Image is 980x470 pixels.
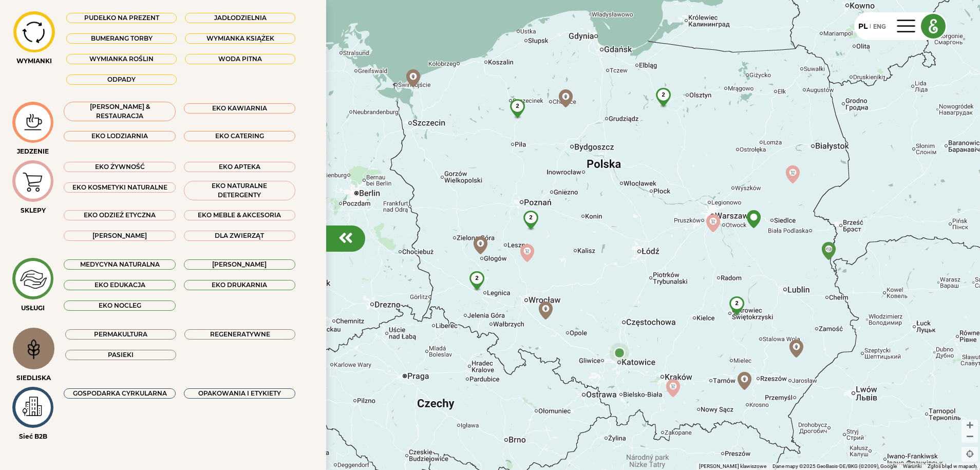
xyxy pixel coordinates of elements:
div: Jadłodzielnia [185,13,295,23]
div: ENG [873,21,886,32]
div: | [868,22,873,31]
img: ikona-obraz [16,332,51,365]
img: ikona-obraz [16,110,50,135]
div: [PERSON_NAME] [184,259,295,270]
span: 2 [662,91,665,98]
button: Skróty klawiszowe [699,463,766,470]
div: WYMIANKI [12,57,56,66]
span: Dane mapy ©2025 GeoBasis-DE/BKG (©2009), Google [772,463,897,469]
img: 2 [517,211,544,237]
img: ikona-obraz [17,17,51,47]
span: 2 [475,275,478,281]
div: SIEDLISKA [12,373,55,383]
div: GOSPODARKA CYRKULARNA [64,388,175,399]
div: EKO KAWIARNIA [184,103,295,114]
div: Wymianka roślin [66,54,177,64]
div: Odpady [66,74,177,85]
a: Warunki (otwiera się w nowej karcie) [903,463,921,469]
div: EKO NATURALNE DETERGENTY [184,181,295,200]
div: Pudełko na prezent [66,13,177,23]
div: Pasieki [65,350,176,360]
div: DLA ZWIERZĄT [184,231,295,241]
img: ikona-obraz [16,262,50,296]
div: EKO ODZIEŻ ETYCZNA [64,210,175,220]
div: Regeneratywne [184,329,295,340]
span: 2 [735,300,738,306]
div: Wymianka książek [185,33,295,44]
img: ikona-obraz [16,392,50,422]
span: 2 [529,214,532,220]
div: EKO NOCLEG [64,300,175,311]
div: Sieć B2B [12,432,53,441]
div: EKO LODZIARNIA [64,131,175,141]
div: EKO DRUKARNIA [184,280,295,290]
img: ikona-obraz [16,165,50,198]
div: [PERSON_NAME] [64,231,175,241]
div: EKO EDUKACJA [64,280,175,290]
div: Permakultura [65,329,176,340]
div: Bumerang Torby [66,33,177,44]
div: OPAKOWANIA I ETYKIETY [184,388,295,399]
div: EKO ŻYWNOŚĆ [64,162,175,172]
span: 2 [516,103,519,109]
div: EKO MEBLE & AKCESORIA [184,210,295,220]
div: EKO APTEKA [184,162,295,172]
div: EKO KOSMETYKI NATURALNE [64,182,175,193]
div: JEDZENIE [12,147,53,156]
div: EKO CATERING [184,131,295,141]
div: [PERSON_NAME] & RESTAURACJA [64,102,175,121]
img: 2 [723,296,750,323]
img: 2 [504,99,531,126]
img: 2 [463,271,491,298]
img: 2 [650,88,677,115]
a: Zgłoś błąd w mapach [928,463,977,469]
div: USŁUGI [12,304,53,313]
div: Woda pitna [185,54,295,64]
div: PL [858,21,868,32]
div: SKLEPY [12,206,53,215]
div: MEDYCYNA NATURALNA [64,259,175,270]
img: Logo ethy [921,14,945,38]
